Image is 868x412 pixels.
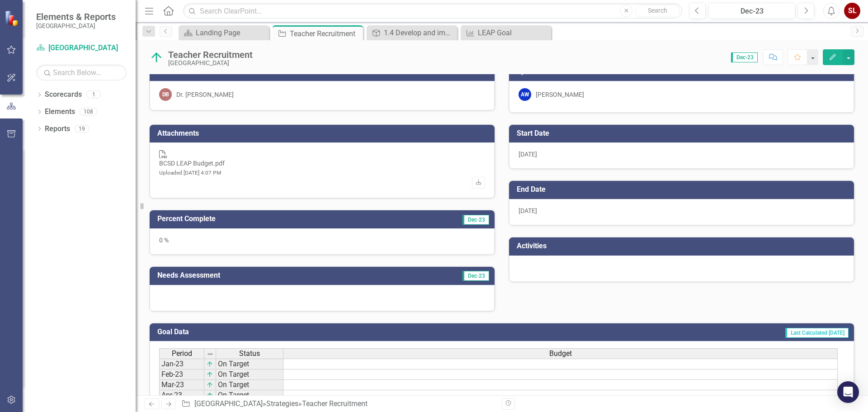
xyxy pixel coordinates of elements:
button: Search [635,5,680,17]
div: AW [519,88,531,101]
div: DB [159,88,172,101]
td: Mar-23 [159,380,204,390]
div: 1.4 Develop and implement rigor in selection and hiring processes that effectively identify and s... [384,27,455,38]
span: Dec-23 [462,215,489,225]
small: Uploaded [DATE] 4:07 PM [159,170,221,176]
button: SL [844,3,860,19]
input: Search Below... [36,65,127,81]
span: Elements & Reports [36,11,116,22]
span: Budget [549,350,572,358]
span: Period [172,350,192,358]
span: Last Calculated [DATE] [785,328,849,338]
div: 0 % [150,228,495,255]
h3: End Date [517,185,849,194]
span: Dec-23 [462,271,489,281]
img: 8DAGhfEEPCf229AAAAAElFTkSuQmCC [207,350,214,358]
div: Open Intercom Messenger [837,381,859,403]
td: On Target [216,380,283,390]
div: Teacher Recruitment [168,50,253,60]
h3: Needs Assessment [157,271,389,279]
a: Elements [45,107,75,117]
span: Search [648,7,667,14]
span: Status [239,350,260,358]
a: 1.4 Develop and implement rigor in selection and hiring processes that effectively identify and s... [369,27,455,38]
a: Strategies [266,399,298,408]
a: Scorecards [45,90,82,100]
h3: Sponsors [517,67,849,76]
h3: Activities [517,242,849,250]
td: Apr-23 [159,390,204,401]
h3: Goal Data [157,328,386,336]
span: [DATE] [519,151,537,158]
a: [GEOGRAPHIC_DATA] [36,43,127,53]
div: 108 [80,108,97,116]
span: [DATE] [519,207,537,214]
div: BCSD LEAP Budget.pdf [159,159,225,168]
h3: Start Date [517,129,849,137]
img: v3YYN6tj8cIIQQQgghhBBCF9k3ng1qE9ojsbYAAAAASUVORK5CYII= [206,381,213,388]
td: On Target [216,359,283,369]
a: LEAP Goal [463,27,549,38]
img: v3YYN6tj8cIIQQQgghhBBCF9k3ng1qE9ojsbYAAAAASUVORK5CYII= [206,392,213,399]
a: Landing Page [181,27,267,38]
img: ClearPoint Strategy [5,10,20,26]
div: 1 [86,91,101,99]
h3: Attachments [157,129,490,137]
a: [GEOGRAPHIC_DATA] [194,399,263,408]
div: » » [181,399,495,409]
img: v3YYN6tj8cIIQQQgghhBBCF9k3ng1qE9ojsbYAAAAASUVORK5CYII= [206,371,213,378]
td: Feb-23 [159,369,204,380]
h3: Percent Complete [157,215,383,223]
td: On Target [216,390,283,401]
td: On Target [216,369,283,380]
div: [PERSON_NAME] [536,90,584,99]
div: 19 [75,125,89,133]
div: Teacher Recruitment [290,28,361,39]
span: Dec-23 [731,52,758,62]
img: On Target [149,50,164,65]
div: Dr. [PERSON_NAME] [176,90,234,99]
input: Search ClearPoint... [183,3,682,19]
img: v3YYN6tj8cIIQQQgghhBBCF9k3ng1qE9ojsbYAAAAASUVORK5CYII= [206,360,213,368]
div: LEAP Goal [478,27,549,38]
div: Dec-23 [712,6,792,17]
div: Teacher Recruitment [302,399,368,408]
small: [GEOGRAPHIC_DATA] [36,22,116,29]
div: Landing Page [196,27,267,38]
div: [GEOGRAPHIC_DATA] [168,60,253,66]
button: Dec-23 [708,3,795,19]
h3: Owner [157,67,490,76]
td: Jan-23 [159,359,204,369]
a: Reports [45,124,70,134]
